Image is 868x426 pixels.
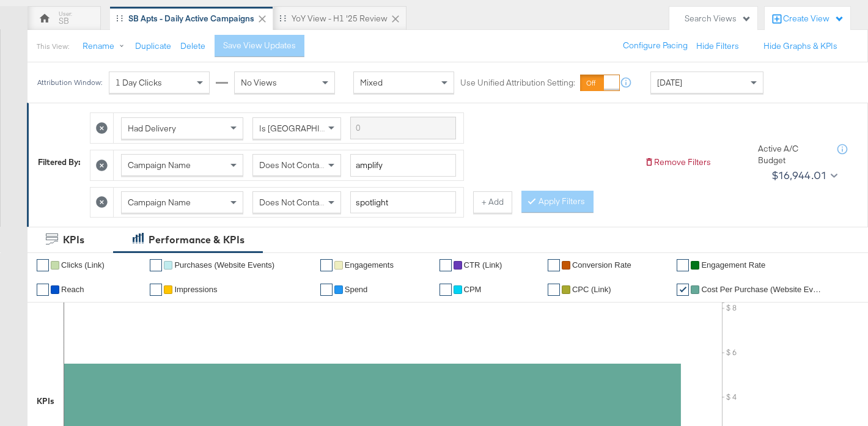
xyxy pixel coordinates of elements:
[37,78,103,87] div: Attribution Window:
[128,197,191,208] span: Campaign Name
[345,285,368,294] span: Spend
[701,285,823,294] span: Cost Per Purchase (Website Events)
[174,285,217,294] span: Impressions
[38,156,81,168] div: Filtered By:
[259,160,326,171] span: Does Not Contain
[292,13,388,24] div: YoY View - H1 '25 Review
[149,233,245,247] div: Performance & KPIs
[135,40,171,52] button: Duplicate
[548,259,560,271] a: ✔
[61,285,84,294] span: Reach
[174,260,274,270] span: Purchases (Website Events)
[63,233,84,247] div: KPIs
[350,191,456,214] input: Enter a search term
[783,13,844,25] div: Create View
[37,259,49,271] a: ✔
[150,259,162,271] a: ✔
[696,40,739,52] button: Hide Filters
[128,160,191,171] span: Campaign Name
[701,260,765,270] span: Engagement Rate
[464,260,502,270] span: CTR (Link)
[116,77,162,88] span: 1 Day Clicks
[74,35,138,57] button: Rename
[180,40,205,52] button: Delete
[61,260,105,270] span: Clicks (Link)
[345,260,394,270] span: Engagements
[259,197,326,208] span: Does Not Contain
[37,284,49,296] a: ✔
[37,395,54,407] div: KPIs
[128,13,254,24] div: SB Apts - Daily Active Campaigns
[350,154,456,177] input: Enter a search term
[677,284,689,296] a: ✔
[116,15,123,21] div: Drag to reorder tab
[677,259,689,271] a: ✔
[572,260,631,270] span: Conversion Rate
[279,15,286,21] div: Drag to reorder tab
[657,77,682,88] span: [DATE]
[128,123,176,134] span: Had Delivery
[59,15,69,27] div: SB
[464,285,482,294] span: CPM
[440,259,452,271] a: ✔
[767,166,840,185] button: $16,944.01
[350,117,456,139] input: Enter a search term
[685,13,751,24] div: Search Views
[320,259,333,271] a: ✔
[259,123,353,134] span: Is [GEOGRAPHIC_DATA]
[614,35,696,57] button: Configure Pacing
[572,285,611,294] span: CPC (Link)
[771,166,826,185] div: $16,944.01
[548,284,560,296] a: ✔
[763,40,837,52] button: Hide Graphs & KPIs
[241,77,277,88] span: No Views
[37,42,69,51] div: This View:
[644,156,711,168] button: Remove Filters
[440,284,452,296] a: ✔
[473,191,512,213] button: + Add
[150,284,162,296] a: ✔
[758,143,825,166] div: Active A/C Budget
[360,77,383,88] span: Mixed
[460,77,575,89] label: Use Unified Attribution Setting:
[320,284,333,296] a: ✔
